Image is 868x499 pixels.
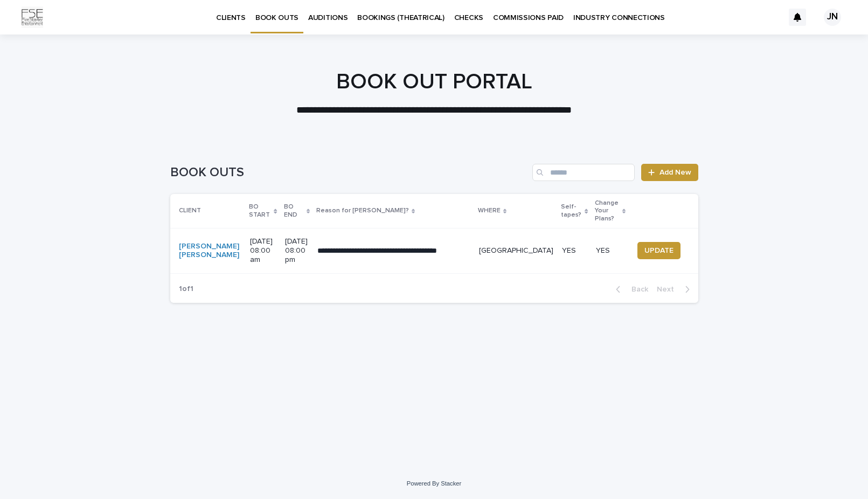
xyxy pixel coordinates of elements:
[532,164,635,181] input: Search
[285,237,309,264] p: [DATE] 08:00 pm
[652,285,698,294] button: Next
[179,242,242,260] a: [PERSON_NAME] [PERSON_NAME]
[478,205,501,217] p: WHERE
[659,169,691,176] span: Add New
[562,246,587,255] p: YES
[625,286,648,293] span: Back
[250,237,276,264] p: [DATE] 08:00 am
[641,164,698,181] a: Add New
[170,69,698,95] h1: BOOK OUT PORTAL
[561,201,582,221] p: Self-tapes?
[22,6,43,28] img: Km9EesSdRbS9ajqhBzyo
[596,246,625,255] p: YES
[657,286,680,293] span: Next
[284,201,304,221] p: BO END
[249,201,271,221] p: BO START
[824,9,841,26] div: JN
[607,285,652,294] button: Back
[637,242,680,259] button: UPDATE
[170,165,529,181] h1: BOOK OUTS
[170,276,202,302] p: 1 of 1
[595,197,620,225] p: Change Your Plans?
[644,245,673,256] span: UPDATE
[316,205,409,217] p: Reason for [PERSON_NAME]?
[407,480,461,487] a: Powered By Stacker
[179,205,201,217] p: CLIENT
[479,246,553,255] p: [GEOGRAPHIC_DATA]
